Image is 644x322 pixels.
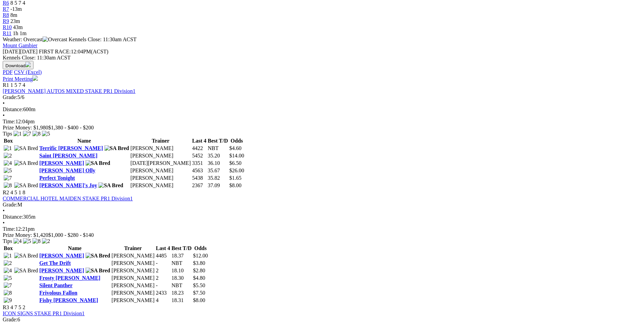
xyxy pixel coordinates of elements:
[192,138,207,144] th: Last 4
[4,290,12,296] img: 8
[111,297,155,304] td: [PERSON_NAME]
[3,18,9,24] span: R9
[4,282,12,289] img: 7
[39,138,129,144] th: Name
[42,238,50,244] img: 2
[32,131,41,137] img: 8
[39,145,103,151] a: Terrific [PERSON_NAME]
[3,214,23,220] span: Distance:
[130,145,191,152] td: [PERSON_NAME]
[23,131,31,137] img: 7
[39,160,84,166] a: [PERSON_NAME]
[171,282,192,289] td: NBT
[3,106,641,113] div: 600m
[130,167,191,174] td: [PERSON_NAME]
[3,24,12,30] a: R10
[10,82,25,88] span: 1 5 7 4
[229,160,241,166] span: $6.50
[3,69,13,75] a: PDF
[4,138,13,144] span: Box
[192,160,207,167] td: 3351
[98,182,123,189] img: SA Bred
[171,267,192,274] td: 18.10
[111,282,155,289] td: [PERSON_NAME]
[3,88,136,94] a: [PERSON_NAME] AUTOS MIXED STAKE PR1 Division1
[171,297,192,304] td: 18.31
[48,125,94,130] span: $1,380 - $400 - $200
[193,245,208,252] th: Odds
[3,49,20,54] span: [DATE]
[39,290,77,296] a: Frivolous Fallon
[3,76,38,82] a: Print Meeting
[171,290,192,296] td: 18.23
[130,160,191,167] td: [DATE][PERSON_NAME]
[192,182,207,189] td: 2367
[39,49,71,54] span: FIRST RACE:
[171,245,192,252] th: Best T/D
[3,30,11,36] a: R11
[3,214,641,220] div: 305m
[32,238,41,244] img: 8
[192,152,207,159] td: 5452
[3,208,5,214] span: •
[4,297,12,303] img: 9
[111,260,155,267] td: [PERSON_NAME]
[4,182,12,189] img: 8
[4,275,12,281] img: 5
[14,182,38,189] img: SA Bred
[111,252,155,259] td: [PERSON_NAME]
[3,232,641,238] div: Prize Money: $1,420
[229,145,241,151] span: $4.60
[208,160,229,167] td: 36.10
[39,260,71,266] a: Get The Drift
[23,238,31,244] img: 5
[171,252,192,259] td: 18.37
[4,260,12,266] img: 2
[156,282,170,289] td: -
[229,175,241,181] span: $1.65
[192,175,207,181] td: 5438
[208,138,229,144] th: Best T/D
[3,226,641,232] div: 12:21pm
[111,290,155,296] td: [PERSON_NAME]
[14,160,38,166] img: SA Bred
[193,253,208,258] span: $12.00
[3,106,23,112] span: Distance:
[193,297,205,303] span: $8.00
[3,304,9,310] span: R3
[25,62,31,67] img: download.svg
[3,12,9,18] span: R8
[229,182,241,188] span: $8.00
[130,138,191,144] th: Trainer
[3,100,5,106] span: •
[193,275,205,281] span: $4.80
[208,175,229,181] td: 35.82
[130,152,191,159] td: [PERSON_NAME]
[4,145,12,151] img: 1
[3,196,133,201] a: COMMERCIAL HOTEL MAIDEN STAKE PR1 Division1
[3,311,85,316] a: ICON SIGNS STAKE PR1 Division1
[3,226,16,232] span: Time:
[10,190,25,195] span: 4 5 1 8
[14,69,42,75] a: CSV (Excel)
[193,290,205,296] span: $7.50
[4,268,12,274] img: 4
[14,238,22,244] img: 4
[10,18,20,24] span: 23m
[39,275,100,281] a: Frosty [PERSON_NAME]
[156,275,170,281] td: 2
[3,61,33,69] button: Download
[39,182,97,188] a: [PERSON_NAME]'s Joy
[3,94,18,100] span: Grade:
[39,253,84,258] a: [PERSON_NAME]
[208,182,229,189] td: 37.09
[208,167,229,174] td: 35.67
[193,268,205,273] span: $2.80
[4,153,12,159] img: 2
[39,282,72,288] a: Silent Panther
[32,75,38,81] img: printer.svg
[193,282,205,288] span: $5.50
[156,290,170,296] td: 2433
[156,297,170,304] td: 4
